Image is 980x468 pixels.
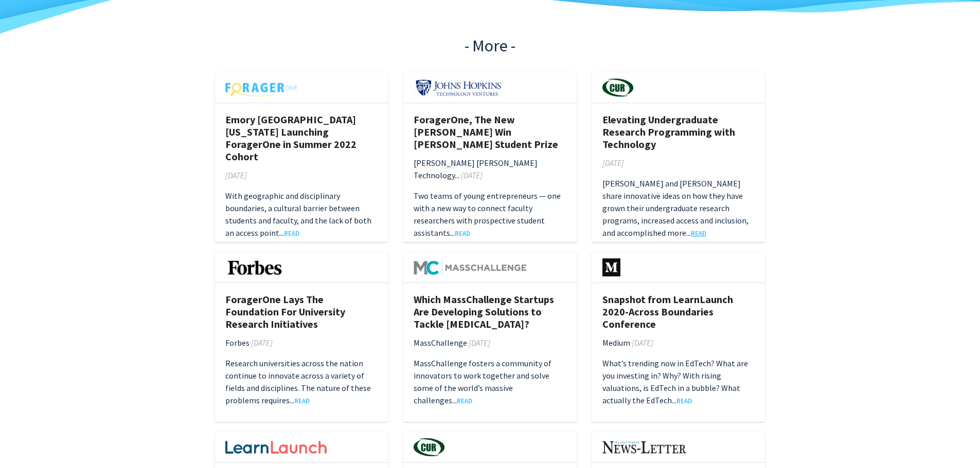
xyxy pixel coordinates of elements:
span: · [467,338,469,348]
p: [PERSON_NAME] [PERSON_NAME] Technology... [414,157,566,181]
a: Opens in a new tab [455,229,470,237]
a: Opens in a new tab [457,397,472,405]
img: cur.png [602,79,633,97]
span: · [459,170,461,180]
h5: Elevating Undergraduate Research Programming with Technology [602,114,755,151]
img: JHU_Newsletter.png [602,441,686,454]
p: Forbes [225,336,378,349]
p: [PERSON_NAME] and [PERSON_NAME] share innovative ideas on how they have grown their undergraduate... [602,177,755,239]
p: MassChallenge fosters a community of innovators to work together and solve some of the world’s ma... [414,357,566,406]
h5: ForagerOne, The New [PERSON_NAME] Win [PERSON_NAME] Student Prize [414,114,566,151]
iframe: Chat [8,422,44,460]
img: cur.png [414,438,444,456]
img: foragerone-logo.png [225,79,297,97]
span: [DATE] [461,170,483,180]
a: Opens in a new tab [294,397,310,405]
span: [DATE] [602,158,624,168]
h5: Which MassChallenge Startups Are Developing Solutions to Tackle [MEDICAL_DATA]? [414,293,566,330]
a: Opens in a new tab [691,229,706,237]
img: MassChallenge.png [414,260,527,275]
span: [DATE] [251,338,273,348]
img: forbes.png [225,260,284,275]
p: What’s trending now in EdTech? What are you investing in? Why? With rising valuations, is EdTech ... [602,357,755,406]
p: Research universities across the nation continue to innovate across a variety of fields and disci... [225,357,378,406]
a: Opens in a new tab [284,229,299,237]
h5: ForagerOne Lays The Foundation For University Research Initiatives [225,293,378,330]
img: JHTV.png [414,79,504,97]
h5: Emory [GEOGRAPHIC_DATA][US_STATE] Launching ForagerOne in Summer 2022 Cohort [225,114,378,163]
span: · [250,338,251,348]
h5: Snapshot from LearnLaunch 2020-Across Boundaries Conference [602,293,755,330]
span: [DATE] [632,338,653,348]
p: Two teams of young entrepreneurs — one with a new way to connect faculty researchers with prospec... [414,190,566,239]
h3: - More - [215,36,765,55]
p: MassChallenge [414,336,566,349]
a: Opens in a new tab [676,397,692,405]
p: Medium [602,336,755,349]
span: [DATE] [469,338,490,348]
p: With geographic and disciplinary boundaries, a cultural barrier between students and faculty, and... [225,190,378,239]
img: learn_launch.png [225,441,327,454]
img: medium.png [602,258,620,276]
span: [DATE] [225,170,247,180]
span: · [630,338,632,348]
